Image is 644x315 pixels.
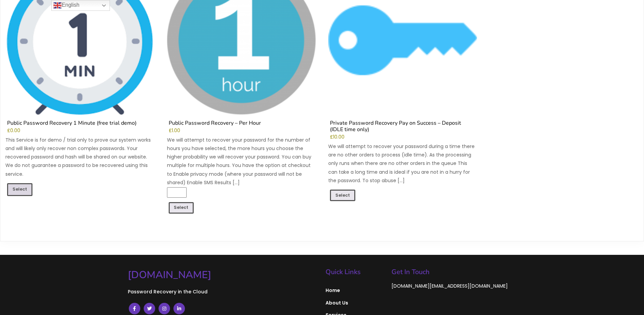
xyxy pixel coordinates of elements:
span: About Us [326,300,385,306]
span: Home [326,287,385,293]
span: £ [330,134,333,140]
p: This Service is for demo / trial only to prove our system works and will likely only recover non ... [5,136,154,178]
a: [DOMAIN_NAME][EMAIL_ADDRESS][DOMAIN_NAME] [391,283,508,290]
a: [DOMAIN_NAME] [128,268,319,282]
h2: Private Password Recovery Pay on Success – Deposit (IDLE time only) [328,120,477,135]
a: Home [326,284,385,296]
h2: Public Password Recovery – Per Hour [167,120,316,128]
span: £ [169,127,172,134]
img: en [53,1,62,9]
bdi: 0.00 [7,127,20,134]
p: Password Recovery in the Cloud [128,287,319,296]
a: Read more about “Public Password Recovery 1 Minute (free trial demo)” [7,183,32,196]
input: Product quantity [167,187,187,198]
bdi: 10.00 [330,134,344,140]
span: [DOMAIN_NAME][EMAIL_ADDRESS][DOMAIN_NAME] [391,283,508,289]
a: About Us [326,297,385,309]
bdi: 1.00 [169,127,180,134]
h2: Public Password Recovery 1 Minute (free trial demo) [5,120,154,128]
p: We will attempt to recover your password for the number of hours you have selected, the more hour... [167,136,316,187]
span: £ [7,127,10,134]
h5: Quick Links [326,269,385,275]
h5: Get In Touch [391,269,517,275]
a: Add to cart: “Private Password Recovery Pay on Success - Deposit (IDLE time only)” [330,190,355,201]
p: We will attempt to recover your password during a time there are no other orders to process (idle... [328,142,477,185]
a: Add to cart: “Public Password Recovery - Per Hour” [169,202,194,214]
